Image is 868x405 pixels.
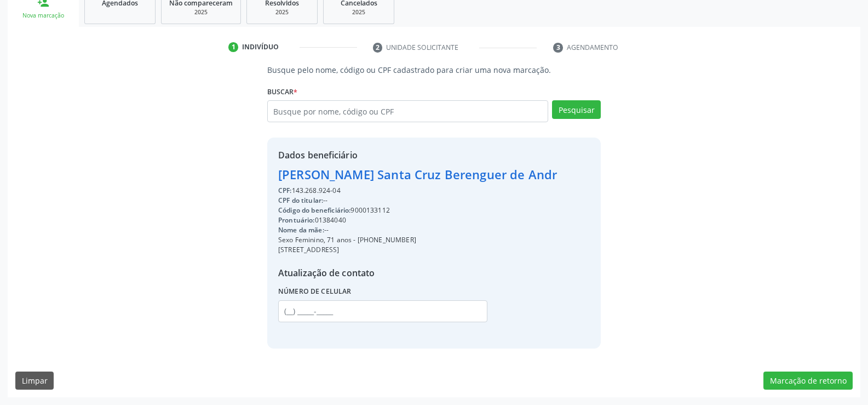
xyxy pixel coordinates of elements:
span: Nome da mãe: [278,225,324,235]
label: Buscar [267,83,297,100]
div: Nova marcação [15,12,71,20]
div: Sexo Feminino, 71 anos - [PHONE_NUMBER] [278,235,557,245]
div: [STREET_ADDRESS] [278,245,557,255]
div: -- [278,196,557,206]
span: Código do beneficiário: [278,206,350,215]
div: 01384040 [278,215,557,225]
div: 1 [228,42,238,52]
span: CPF: [278,186,292,195]
button: Limpar [15,372,54,390]
div: Atualização de contato [278,266,557,279]
div: 9000133112 [278,206,557,215]
div: 2025 [169,8,233,16]
button: Marcação de retorno [763,372,853,390]
div: [PERSON_NAME] Santa Cruz Berenguer de Andr [278,166,557,184]
div: Dados beneficiário [278,149,557,162]
button: Pesquisar [552,100,601,119]
div: 143.268.924-04 [278,186,557,196]
div: 2025 [331,8,386,16]
div: Indivíduo [242,42,279,52]
input: Busque por nome, código ou CPF [267,100,548,122]
p: Busque pelo nome, código ou CPF cadastrado para criar uma nova marcação. [267,64,601,76]
span: CPF do titular: [278,196,323,205]
label: Número de celular [278,283,352,300]
div: 2025 [255,8,309,16]
input: (__) _____-_____ [278,300,487,322]
div: -- [278,225,557,235]
span: Prontuário: [278,215,315,225]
